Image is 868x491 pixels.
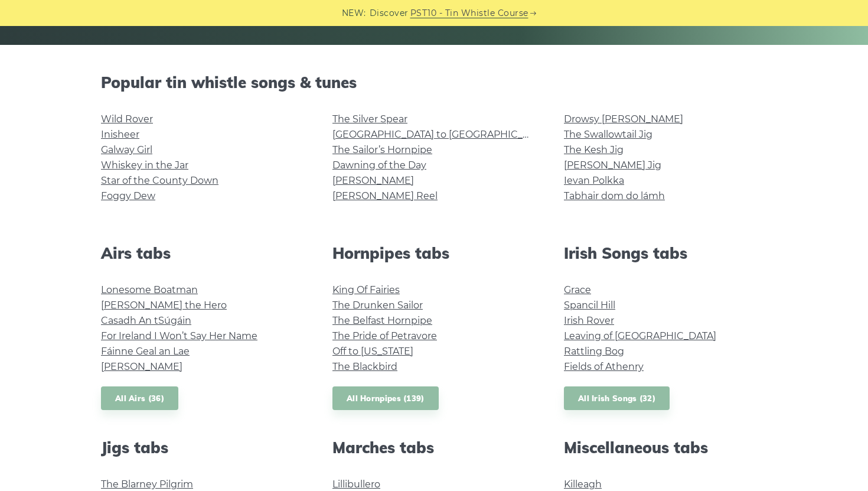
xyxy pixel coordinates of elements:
a: Foggy Dew [101,190,155,201]
a: Fáinne Geal an Lae [101,346,190,357]
a: [PERSON_NAME] [332,175,414,186]
a: The Drunken Sailor [332,300,423,311]
a: Leaving of [GEOGRAPHIC_DATA] [564,330,716,342]
a: Whiskey in the Jar [101,160,188,171]
a: The Blackbird [332,361,397,372]
a: Dawning of the Day [332,160,426,171]
a: Tabhair dom do lámh [564,190,665,201]
a: Star of the County Down [101,175,218,186]
h2: Miscellaneous tabs [564,438,767,457]
h2: Airs tabs [101,244,304,262]
a: Drowsy [PERSON_NAME] [564,113,683,125]
a: Killeagh [564,479,602,490]
a: PST10 - Tin Whistle Course [410,6,528,20]
h2: Jigs tabs [101,438,304,457]
h2: Hornpipes tabs [332,244,536,262]
a: Fields of Athenry [564,361,644,372]
a: The Pride of Petravore [332,330,437,342]
h2: Marches tabs [332,438,536,457]
a: The Kesh Jig [564,144,624,155]
a: Lonesome Boatman [101,284,198,295]
a: All Irish Songs (32) [564,386,670,411]
a: Casadh An tSúgáin [101,315,191,326]
a: King Of Fairies [332,284,400,295]
a: The Swallowtail Jig [564,129,652,140]
a: All Airs (36) [101,386,178,411]
a: [PERSON_NAME] Reel [332,190,438,201]
a: Off to [US_STATE] [332,346,413,357]
span: NEW: [342,6,366,20]
a: The Belfast Hornpipe [332,315,432,326]
a: Wild Rover [101,113,153,125]
a: All Hornpipes (139) [332,386,439,411]
a: The Blarney Pilgrim [101,479,193,490]
a: [GEOGRAPHIC_DATA] to [GEOGRAPHIC_DATA] [332,129,550,140]
a: The Silver Spear [332,113,407,125]
a: [PERSON_NAME] the Hero [101,300,227,311]
a: For Ireland I Won’t Say Her Name [101,330,257,342]
a: [PERSON_NAME] Jig [564,160,661,171]
a: [PERSON_NAME] [101,361,182,372]
h2: Irish Songs tabs [564,244,767,262]
a: Inisheer [101,129,139,140]
a: The Sailor’s Hornpipe [332,144,432,155]
span: Discover [370,6,409,20]
a: Irish Rover [564,315,614,326]
a: Spancil Hill [564,300,615,311]
h2: Popular tin whistle songs & tunes [101,73,767,92]
a: Rattling Bog [564,346,624,357]
a: Ievan Polkka [564,175,624,186]
a: Lillibullero [332,479,380,490]
a: Galway Girl [101,144,152,155]
a: Grace [564,284,591,295]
